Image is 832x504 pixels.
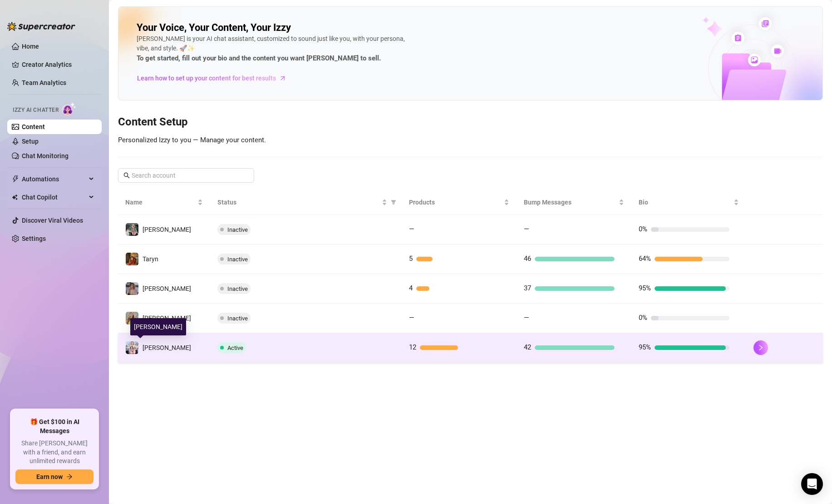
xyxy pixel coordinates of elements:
input: Search account [132,170,241,180]
span: Izzy AI Chatter [13,106,59,115]
img: Sara [126,282,138,295]
th: Bio [631,190,746,215]
span: 12 [409,343,416,351]
span: 0% [639,314,647,322]
img: AI Chatter [62,102,76,115]
img: Elise [126,223,138,236]
span: 95% [639,343,651,351]
span: [PERSON_NAME] [143,314,191,322]
span: Taryn [143,255,158,263]
span: 0% [639,225,647,233]
span: Share [PERSON_NAME] with a friend, and earn unlimited rewards [15,439,94,466]
h3: Content Setup [118,115,823,130]
span: [PERSON_NAME] [143,344,191,351]
span: Bump Messages [524,197,617,207]
img: Taryn [126,253,138,265]
span: Status [217,197,380,207]
a: Settings [22,235,46,242]
button: Earn nowarrow-right [15,469,94,484]
strong: To get started, fill out your bio and the content you want [PERSON_NAME] to sell. [137,54,381,62]
span: 95% [639,284,651,292]
span: Inactive [227,256,248,263]
span: Learn how to set up your content for best results [137,73,276,83]
a: Discover Viral Videos [22,217,83,224]
span: 5 [409,254,413,263]
a: Creator Analytics [22,57,94,72]
img: ai-chatter-content-library-cLFOSyPT.png [682,7,822,100]
span: 64% [639,254,651,263]
a: Home [22,43,39,50]
span: — [524,225,529,233]
a: Team Analytics [22,79,66,86]
img: Chat Copilot [12,194,18,200]
span: thunderbolt [12,175,19,183]
a: Chat Monitoring [22,152,69,160]
span: 42 [524,343,531,351]
span: 46 [524,254,531,263]
img: Joslyn [126,312,138,324]
a: Setup [22,138,39,145]
span: arrow-right [66,474,73,480]
th: Name [118,190,210,215]
span: 4 [409,284,413,292]
span: [PERSON_NAME] [143,226,191,233]
span: arrow-right [278,74,287,83]
th: Products [402,190,517,215]
span: Inactive [227,315,248,322]
th: Status [210,190,402,215]
span: Personalized Izzy to you — Manage your content. [118,136,266,144]
div: Open Intercom Messenger [801,473,823,495]
a: Learn how to set up your content for best results [137,71,293,85]
h2: Your Voice, Your Content, Your Izzy [137,21,291,34]
span: Inactive [227,285,248,292]
span: 37 [524,284,531,292]
img: logo-BBDzfeDw.svg [7,22,75,31]
span: Earn now [36,473,63,480]
span: filter [389,195,398,209]
span: Automations [22,172,86,186]
img: Sara [126,341,138,354]
span: Products [409,197,502,207]
span: Name [125,197,196,207]
span: Active [227,344,243,351]
span: 🎁 Get $100 in AI Messages [15,418,94,435]
button: right [753,340,768,355]
div: [PERSON_NAME] is your AI chat assistant, customized to sound just like you, with your persona, vi... [137,34,409,64]
span: — [409,314,414,322]
a: Content [22,123,45,130]
span: Bio [639,197,732,207]
span: filter [391,200,396,205]
span: Inactive [227,226,248,233]
span: [PERSON_NAME] [143,285,191,292]
span: Chat Copilot [22,190,86,205]
span: search [123,172,130,179]
div: [PERSON_NAME] [130,318,186,335]
span: right [758,344,764,351]
th: Bump Messages [517,190,631,215]
span: — [524,314,529,322]
span: — [409,225,414,233]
